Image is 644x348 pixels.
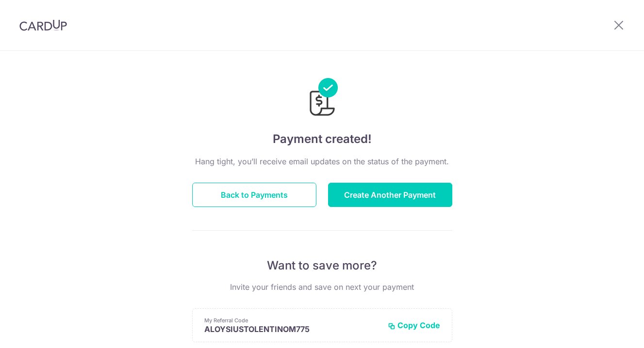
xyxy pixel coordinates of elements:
p: ALOYSIUSTOLENTINOM775 [204,324,380,334]
img: Payments [307,78,338,119]
button: Back to Payments [192,183,316,207]
h4: Payment created! [192,130,452,148]
p: Hang tight, you’ll receive email updates on the status of the payment. [192,156,452,167]
p: Want to save more? [192,258,452,273]
button: Copy Code [388,320,440,330]
button: Create Another Payment [328,183,452,207]
p: My Referral Code [204,316,380,324]
p: Invite your friends and save on next your payment [192,281,452,293]
img: CardUp [19,19,67,31]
